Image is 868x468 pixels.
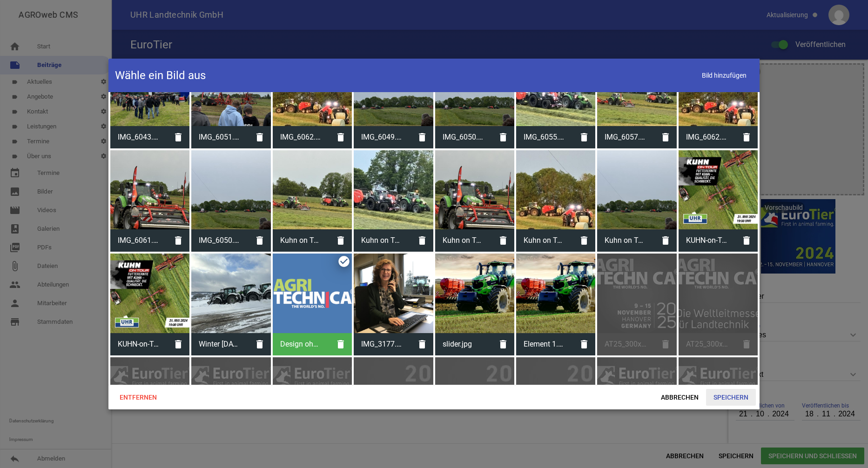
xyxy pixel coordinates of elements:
[191,125,248,149] span: IMG_6051.jpg
[573,126,595,148] i: delete
[273,228,330,253] span: Kuhn on Tour 31.05.2024
[679,125,735,149] span: IMG_6062.jpg
[735,126,758,148] i: delete
[597,228,654,253] span: Kuhn on Tour 31.05.2024
[354,332,410,356] span: IMG_3177.jpg
[110,125,167,149] span: IMG_6043.jpg
[273,125,330,149] span: IMG_6062.jpg
[330,229,352,252] i: delete
[516,332,573,356] span: Element 1.png
[110,332,167,356] span: KUHN-on-Tour_Uhr_Quadrat.jpg
[654,229,677,252] i: delete
[167,126,189,148] i: delete
[167,333,189,355] i: delete
[654,126,677,148] i: delete
[191,332,248,356] span: Winter Januar 2024
[492,333,514,355] i: delete
[435,332,492,356] span: slider.jpg
[330,126,352,148] i: delete
[706,389,756,406] span: Speichern
[115,68,206,83] h4: Wähle ein Bild aus
[573,229,595,252] i: delete
[411,333,433,355] i: delete
[516,228,573,253] span: Kuhn on Tour 31.05.2024
[167,229,189,252] i: delete
[112,389,164,406] span: Entfernen
[273,332,330,356] span: Design ohne Titel (12).png
[492,126,514,148] i: delete
[516,125,573,149] span: IMG_6055.jpg
[354,125,410,149] span: IMG_6049.jpg
[411,229,433,252] i: delete
[597,125,654,149] span: IMG_6057.jpg
[411,126,433,148] i: delete
[249,229,271,252] i: delete
[573,333,595,355] i: delete
[735,229,758,252] i: delete
[435,228,492,253] span: Kuhn on Tour 31.05.2024
[435,125,492,149] span: IMG_6050.jpg
[249,126,271,148] i: delete
[679,228,735,253] span: KUHN-on-Tour_Uhr_Quadrat.jpg
[354,228,410,253] span: Kuhn on Tour 31.05.2024
[249,333,271,355] i: delete
[492,229,514,252] i: delete
[110,228,167,253] span: IMG_6061.jpg
[653,389,706,406] span: Abbrechen
[330,333,352,355] i: delete
[695,66,753,85] span: Bild hinzufügen
[191,228,248,253] span: IMG_6050.jpg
